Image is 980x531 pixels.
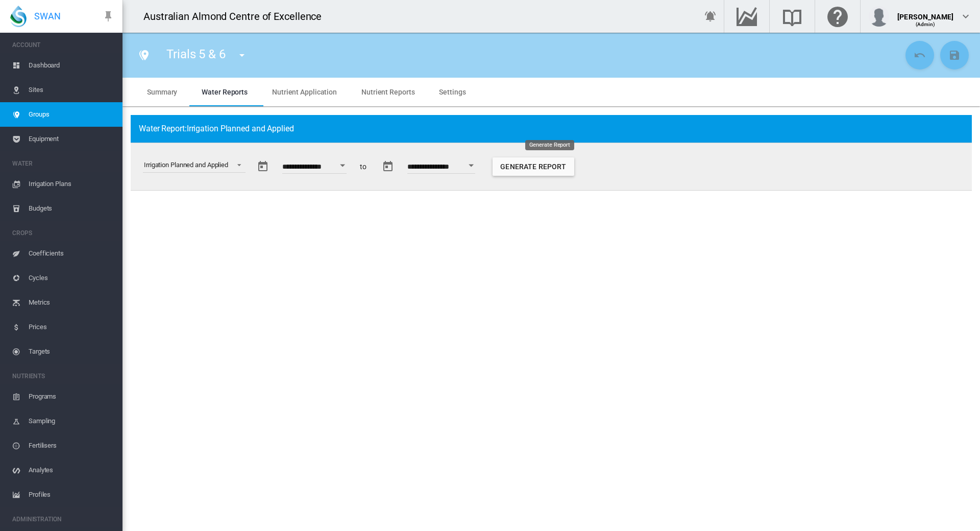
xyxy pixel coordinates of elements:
[29,458,114,482] span: Analytes
[29,290,114,315] span: Metrics
[333,156,352,175] button: Open calendar
[282,163,347,173] input: Enter Date
[780,10,804,22] md-icon: Search the knowledge base
[147,88,177,96] span: Summary
[378,156,398,177] button: md-calendar
[29,266,114,290] span: Cycles
[143,157,246,173] md-select: Select a report: Irrigation Planned and Applied
[700,6,721,27] button: icon-bell-ring
[29,196,114,221] span: Budgets
[360,162,366,172] span: to
[12,37,114,53] span: ACCOUNT
[29,53,114,78] span: Dashboard
[12,225,114,241] span: CROPS
[232,45,252,65] button: icon-menu-down
[905,41,934,70] button: Cancel Changes
[166,47,226,61] span: Trials 5 & 6
[139,123,294,134] span: Water Report:
[914,49,926,61] md-icon: icon-undo
[12,511,114,527] span: ADMINISTRATION
[29,78,114,102] span: Sites
[525,140,575,150] md-tooltip: Generate Report
[143,9,331,24] div: Australian Almond Centre of Excellence
[29,241,114,266] span: Coefficients
[134,45,154,65] button: Click to go to list of groups
[12,368,114,384] span: NUTRIENTS
[138,49,150,61] md-icon: icon-map-marker-multiple
[29,172,114,196] span: Irrigation Plans
[29,127,114,151] span: Equipment
[29,384,114,409] span: Programs
[29,102,114,127] span: Groups
[869,6,889,27] img: profile.jpg
[253,156,273,177] button: md-calendar
[29,409,114,433] span: Sampling
[493,157,574,176] button: Generate Report
[29,482,114,507] span: Profiles
[916,21,936,27] span: (Admin)
[29,433,114,458] span: Fertilisers
[897,8,953,18] div: [PERSON_NAME]
[102,10,114,22] md-icon: icon-pin
[439,88,465,96] span: Settings
[704,10,717,22] md-icon: icon-bell-ring
[272,88,337,96] span: Nutrient Application
[29,315,114,339] span: Prices
[734,10,759,22] md-icon: Go to the Data Hub
[236,49,248,61] md-icon: icon-menu-down
[960,10,972,22] md-icon: icon-chevron-down
[202,88,248,96] span: Water Reports
[144,161,228,169] div: Irrigation Planned and Applied
[361,88,414,96] span: Nutrient Reports
[34,10,61,22] span: SWAN
[10,6,27,27] img: SWAN-Landscape-Logo-Colour-drop.png
[462,156,480,175] button: Open calendar
[407,163,475,173] input: Enter Date
[12,155,114,172] span: WATER
[825,10,850,22] md-icon: Click here for help
[940,41,969,70] button: Save Changes
[948,49,961,61] md-icon: icon-content-save
[29,339,114,364] span: Targets
[187,124,294,133] span: Irrigation Planned and Applied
